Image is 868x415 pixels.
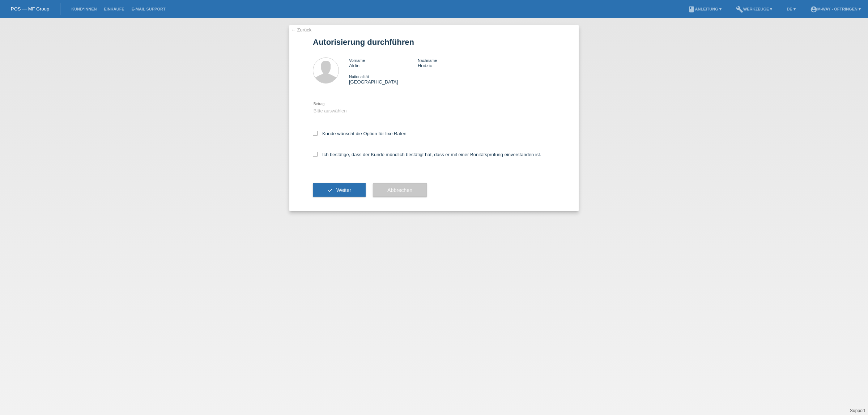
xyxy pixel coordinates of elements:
span: Vorname [349,58,365,63]
i: account_circle [810,6,817,13]
i: build [736,6,743,13]
i: book [688,6,695,13]
a: ← Zurück [291,27,311,33]
a: Support [850,408,865,413]
h1: Autorisierung durchführen [313,38,555,47]
div: Hodzic [418,57,486,68]
div: Aldin [349,57,418,68]
a: buildWerkzeuge ▾ [732,7,776,11]
span: Nachname [418,58,437,63]
span: Weiter [336,187,351,193]
span: Abbrechen [387,187,412,193]
i: check [327,187,333,193]
a: Kund*innen [68,7,100,11]
a: bookAnleitung ▾ [684,7,725,11]
a: POS — MF Group [11,6,49,12]
div: [GEOGRAPHIC_DATA] [349,74,418,85]
a: DE ▾ [783,7,799,11]
label: Ich bestätige, dass der Kunde mündlich bestätigt hat, dass er mit einer Bonitätsprüfung einversta... [313,152,541,157]
button: check Weiter [313,183,366,197]
a: account_circlem-way - Oftringen ▾ [807,7,864,11]
label: Kunde wünscht die Option für fixe Raten [313,131,407,136]
a: E-Mail Support [128,7,169,11]
span: Nationalität [349,74,369,79]
button: Abbrechen [373,183,427,197]
a: Einkäufe [100,7,128,11]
